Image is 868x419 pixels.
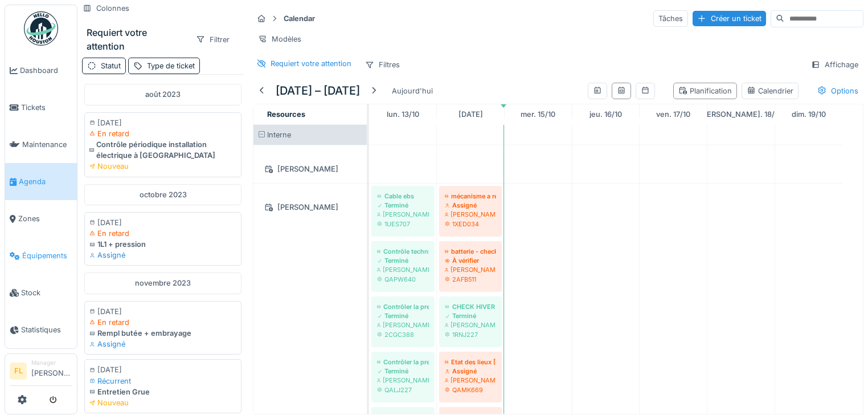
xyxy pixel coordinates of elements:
span: Stock [21,287,72,298]
div: Statut [101,60,121,71]
a: 17 octobre 2025 [653,107,693,122]
div: [PERSON_NAME] [445,210,496,219]
div: Type de ticket [147,60,195,71]
span: Resources [267,110,305,119]
div: Tâches [653,10,688,27]
div: Terminé [377,201,429,210]
div: Requiert votre attention [271,58,351,69]
div: Etat des lieux [DATE] [445,357,496,367]
a: 18 octobre 2025 [697,107,785,122]
div: Assigné [89,250,236,261]
div: 1L1 + pression [89,239,236,250]
div: Manager [31,359,72,367]
div: octobre 2023 [84,184,241,205]
div: Terminé [377,367,429,376]
div: [DATE] [89,217,236,228]
div: novembre 2023 [84,272,241,294]
div: Cable ebs [377,192,429,201]
div: Terminé [377,311,429,320]
div: QAPW640 [377,275,429,284]
div: Options [812,83,863,99]
span: Dashboard [20,65,72,76]
div: [PERSON_NAME] [445,265,496,274]
div: Contrôler la pression des pneus [377,357,429,367]
div: [DATE] [89,306,236,317]
a: Agenda [5,163,77,200]
div: mécanisme a remplacer [445,192,496,201]
span: Agenda [19,176,72,187]
div: 1UES707 [377,219,429,229]
a: Maintenance [5,126,77,163]
li: [PERSON_NAME] [31,359,72,383]
div: Rempl butée + embrayage [89,328,236,339]
div: Assigné [445,367,496,376]
div: [PERSON_NAME] [445,376,496,385]
span: Statistiques [21,324,72,335]
div: [PERSON_NAME] [377,210,429,219]
div: Nouveau [89,397,236,408]
div: Entretien Grue [89,387,236,397]
div: Nouveau [89,161,236,172]
div: QALJ227 [377,385,429,394]
a: Dashboard [5,52,77,89]
a: 15 octobre 2025 [518,107,558,122]
div: Contrôler la pression des pneus [377,302,429,311]
a: 14 octobre 2025 [456,107,486,122]
div: Contrôle technique [377,247,429,256]
span: Interne [267,131,291,139]
div: En retard [89,228,236,239]
div: Filtres [360,56,405,73]
div: 1RNJ227 [445,330,496,339]
div: Assigné [89,339,236,349]
div: Planification [678,86,732,96]
div: Calendrier [747,86,793,96]
a: 16 octobre 2025 [587,107,625,122]
div: 2AFB511 [445,275,496,284]
a: 19 octobre 2025 [789,107,829,122]
strong: Calendar [279,13,320,24]
div: [PERSON_NAME] [260,200,360,214]
div: [PERSON_NAME] [260,162,360,176]
li: FL [10,363,27,380]
h5: [DATE] – [DATE] [276,84,360,97]
div: À vérifier [445,256,496,265]
span: Équipements [22,250,72,261]
div: [PERSON_NAME] [445,320,496,329]
div: 1XED034 [445,219,496,229]
div: 2CGC388 [377,330,429,339]
a: Zones [5,200,77,237]
a: Équipements [5,237,77,274]
a: Statistiques [5,311,77,348]
div: [PERSON_NAME] [377,376,429,385]
span: Tickets [21,102,72,113]
div: Créer un ticket [693,11,766,26]
div: août 2023 [84,84,241,105]
img: Badge_color-CXgf-gQk.svg [24,11,58,46]
span: Maintenance [22,139,72,150]
a: 13 octobre 2025 [384,107,422,122]
a: FL Manager[PERSON_NAME] [10,359,72,386]
a: Tickets [5,89,77,126]
div: CHECK HIVER [445,302,496,311]
div: batterie - check hiver [445,247,496,256]
div: [PERSON_NAME] [377,265,429,274]
div: Contrôle périodique installation électrique à [GEOGRAPHIC_DATA] [89,139,236,161]
div: En retard [89,317,236,328]
div: Requiert votre attention [87,26,186,53]
div: [DATE] [89,117,236,128]
div: Assigné [445,201,496,210]
div: Modèles [253,31,306,47]
div: Affichage [806,56,863,73]
span: Zones [18,213,72,224]
div: QAMK669 [445,385,496,394]
div: Filtrer [191,31,235,48]
a: Stock [5,274,77,311]
div: Terminé [445,311,496,320]
div: Terminé [377,256,429,265]
div: Récurrent [89,376,236,387]
div: [PERSON_NAME] [377,320,429,329]
div: En retard [89,128,236,139]
div: Aujourd'hui [387,83,437,99]
div: [DATE] [89,364,236,375]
